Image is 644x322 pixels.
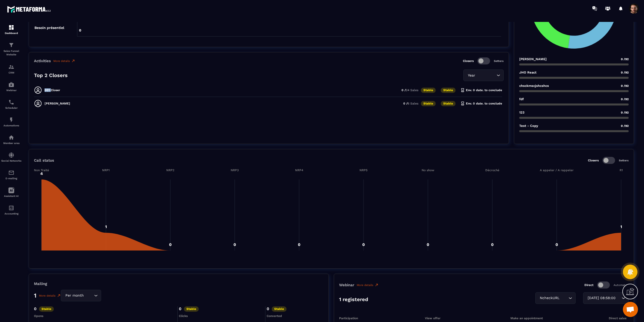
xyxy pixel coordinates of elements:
p: Env. 0 date. to conclude [461,88,502,92]
tspan: Besoin présentiel [34,26,64,30]
p: Stable [441,101,456,106]
img: formation [8,24,14,30]
a: Assistant AI [1,184,21,201]
p: Make an appointment [510,316,543,320]
p: 0 [267,306,269,312]
p: Assistant AI [1,195,21,197]
p: JHO React [519,70,537,74]
a: social-networksocial-networkSocial Networks [1,148,21,166]
img: formation [8,42,14,48]
a: More details [39,294,61,298]
p: Stable [441,88,456,93]
input: Search for option [85,293,93,298]
a: automationsautomationsAutomations [1,113,21,131]
a: formationformationSales Funnel Website [1,38,21,60]
p: Direct [584,283,593,287]
p: 0 / [403,102,418,105]
p: Webinar [339,283,354,287]
img: accountant [8,205,14,211]
a: schedulerschedulerScheduler [1,95,21,113]
p: Sales Funnel Website [1,49,21,56]
img: narrow-up-right-o.6b7c60e2.svg [375,283,379,287]
img: automations [8,82,14,88]
tspan: No show [422,168,434,172]
a: formationformationCRM [1,60,21,78]
a: accountantaccountantAccounting [1,201,21,219]
p: Automated [614,283,629,287]
span: 0 /92 [621,97,629,101]
img: formation [8,64,14,70]
div: Search for option [535,292,576,304]
div: Converted [267,314,324,318]
img: automations [8,134,14,140]
p: 0 [179,306,181,312]
span: 0 /92 [621,124,629,128]
p: Stable [421,101,436,106]
div: Open chat [623,302,638,317]
p: 001 Closer [45,88,60,92]
tspan: R1 [620,168,623,172]
input: Search for option [617,295,620,301]
p: Accounting [1,212,21,215]
tspan: Non Traité [34,168,49,172]
img: narrow-up-right-o.6b7c60e2.svg [57,294,61,298]
a: More details [53,59,75,63]
div: Opens [34,314,176,318]
p: Env. 0 date. to conclude [461,101,502,105]
p: Webinar [1,89,21,92]
a: automationsautomationsMember area [1,131,21,148]
p: Call status [34,158,54,163]
a: formationformationDashboard [1,21,21,38]
p: 1 registered [339,296,368,302]
p: Participation [339,316,359,320]
div: Clicks [179,314,264,318]
p: Member area [1,142,21,145]
img: hourglass.f4cb2624.svg [461,101,465,105]
p: Setters [494,59,504,63]
tspan: A appeler / A rappeler [540,168,574,172]
p: Scheduler [1,106,21,109]
div: Search for option [463,69,504,81]
tspan: NRP4 [295,168,303,172]
img: logo [7,5,52,14]
img: social-network [8,152,14,158]
p: E-mailing [1,177,21,180]
span: 0 /92 [621,71,629,74]
p: 0 [34,306,36,312]
span: 24 Sales [406,88,418,92]
p: Stable [421,88,436,93]
p: 123 [519,111,525,114]
span: 6 Sales [408,102,418,105]
p: Stable [184,306,199,312]
input: Search for option [560,295,567,301]
img: hourglass.f4cb2624.svg [461,88,465,92]
p: 0 / [401,88,418,92]
p: Mailing [34,281,324,286]
p: Activities [34,59,51,63]
a: More details [357,283,379,287]
img: automations [8,117,14,123]
span: 0 /92 [621,57,629,61]
p: Dashboard [1,32,21,34]
p: Setters [619,159,629,162]
p: Stable [39,306,54,312]
span: NcheckURL [539,295,560,301]
img: narrow-up-right-o.6b7c60e2.svg [71,59,75,63]
img: email [8,170,14,176]
tspan: NRP2 [166,168,174,172]
p: Test - Copy [519,124,538,128]
tspan: Décroché [485,168,499,172]
p: Closers [588,159,599,162]
span: [DATE] 08:58:00 [586,295,617,301]
p: View offer [425,316,445,320]
input: Search for option [476,73,495,78]
p: [PERSON_NAME] [45,102,70,105]
img: scheduler [8,99,14,105]
tspan: NRP3 [231,168,239,172]
div: Search for option [583,292,629,304]
p: Direct sales [609,316,629,320]
p: Social Networks [1,159,21,162]
p: Top 2 Closers [34,72,68,78]
tspan: NRP1 [102,168,110,172]
tspan: NRP5 [359,168,368,172]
